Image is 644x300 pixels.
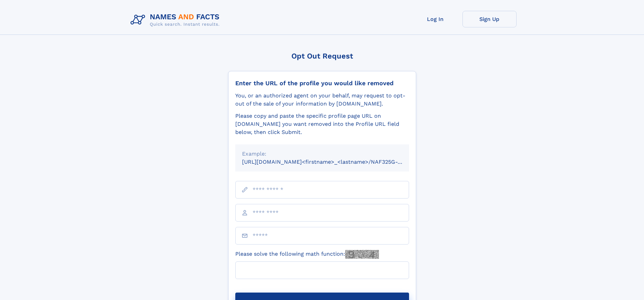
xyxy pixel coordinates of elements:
[128,11,225,29] img: Logo Names and Facts
[235,79,409,87] div: Enter the URL of the profile you would like removed
[408,11,462,27] a: Log In
[462,11,517,27] a: Sign Up
[235,250,379,259] label: Please solve the following math function:
[235,92,409,108] div: You, or an authorized agent on your behalf, may request to opt-out of the sale of your informatio...
[228,52,416,60] div: Opt Out Request
[235,112,409,136] div: Please copy and paste the specific profile page URL on [DOMAIN_NAME] you want removed into the Pr...
[242,150,402,158] div: Example:
[242,159,422,165] small: [URL][DOMAIN_NAME]<firstname>_<lastname>/NAF325G-xxxxxxxx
